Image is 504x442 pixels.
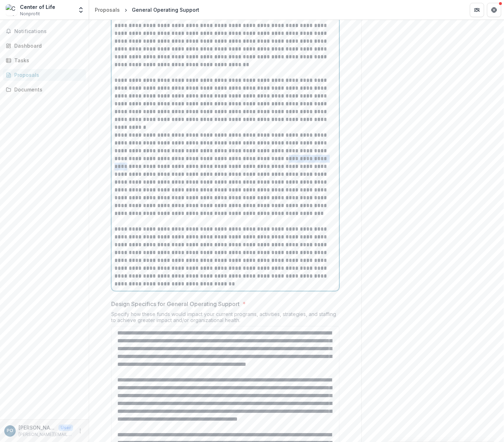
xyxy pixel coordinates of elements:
[20,3,55,11] div: Center of Life
[58,425,73,431] p: User
[95,6,120,14] div: Proposals
[14,42,80,49] div: Dashboard
[14,86,80,93] div: Documents
[111,311,339,326] div: Specify how these funds would impact your current programs, activities, strategies, and staffing ...
[14,57,80,64] div: Tasks
[132,6,199,14] div: General Operating Support
[92,5,202,15] nav: breadcrumb
[19,431,73,438] p: [PERSON_NAME][EMAIL_ADDRESS][PERSON_NAME][DOMAIN_NAME]
[3,84,86,95] a: Documents
[111,300,240,308] p: Design Specifics for General Operating Support
[3,69,86,81] a: Proposals
[14,71,80,79] div: Proposals
[92,5,123,15] a: Proposals
[19,424,56,431] p: [PERSON_NAME]
[6,4,17,16] img: Center of Life
[76,3,86,17] button: Open entity switcher
[3,54,86,66] a: Tasks
[14,28,83,35] span: Notifications
[470,3,484,17] button: Partners
[20,11,40,17] span: Nonprofit
[3,26,86,37] button: Notifications
[7,428,13,433] div: Patrick Ohrman
[3,40,86,52] a: Dashboard
[76,427,84,435] button: More
[487,3,501,17] button: Get Help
